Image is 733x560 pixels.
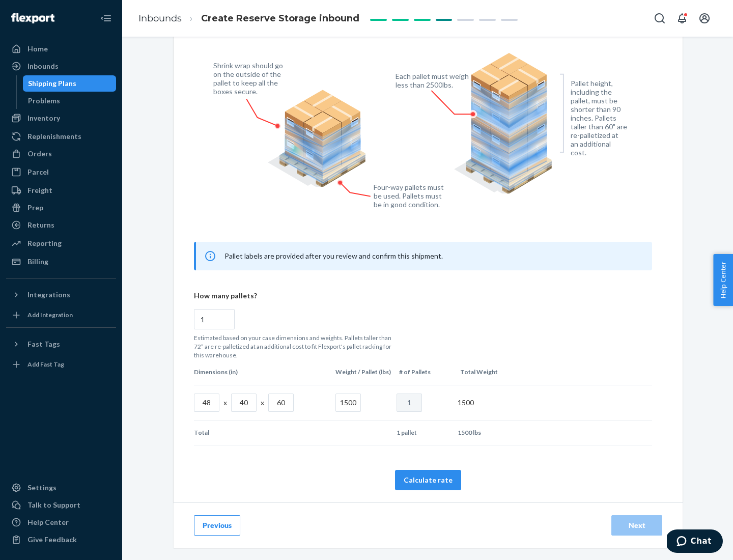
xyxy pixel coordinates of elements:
div: Next [620,520,654,530]
div: Integrations [27,290,70,300]
div: Help Center [27,517,69,527]
a: Replenishments [6,128,116,145]
a: Inbounds [138,13,182,24]
img: Flexport logo [11,13,54,23]
a: Parcel [6,164,116,180]
a: Inventory [6,110,116,126]
div: Add Integration [27,311,73,319]
td: 1500 lbs [454,421,515,445]
span: Pallet labels are provided after you review and confirm this shipment. [224,251,443,260]
button: Give Feedback [6,531,116,548]
div: Billing [27,257,48,267]
td: Total [194,421,331,445]
ol: breadcrumbs [130,4,368,34]
figcaption: Each pallet must weigh less than 2500lbs. [396,72,471,89]
div: Inbounds [27,61,59,71]
span: Create Reserve Storage inbound [201,13,359,24]
a: Add Integration [6,307,116,323]
button: Help Center [713,254,733,306]
button: Open notifications [672,8,692,29]
p: How many pallets? [194,291,652,301]
a: Inbounds [6,58,116,74]
a: Shipping Plans [23,75,117,92]
a: Billing [6,254,116,270]
div: Settings [27,483,57,493]
th: Dimensions (in) [194,359,331,384]
a: Freight [6,182,116,199]
div: Add Fast Tag [27,360,64,369]
a: Add Fast Tag [6,356,116,373]
a: Home [6,41,116,57]
div: Give Feedback [27,535,77,545]
th: Weight / Pallet (lbs) [331,359,395,384]
div: Home [27,44,48,54]
div: Freight [27,185,52,195]
button: Open account menu [694,8,715,29]
div: Prep [27,203,43,213]
p: Estimated based on your case dimensions and weights. Pallets taller than 72” are re-palletized at... [194,333,398,359]
button: Next [611,515,662,536]
a: Reporting [6,235,116,251]
div: Talk to Support [27,500,80,510]
button: Previous [194,515,240,536]
p: x [261,398,264,408]
button: Integrations [6,287,116,303]
a: Problems [23,93,117,109]
div: Parcel [27,167,49,177]
button: Fast Tags [6,336,116,352]
a: Help Center [6,514,116,530]
div: Orders [27,149,52,159]
div: Problems [28,96,60,106]
td: 1 pallet [392,421,454,445]
button: Close Navigation [96,8,116,29]
div: Fast Tags [27,339,60,349]
div: Inventory [27,113,60,123]
a: Orders [6,146,116,162]
div: Replenishments [27,131,81,142]
button: Talk to Support [6,497,116,513]
iframe: Opens a widget where you can chat to one of our agents [667,529,723,555]
a: Settings [6,480,116,496]
div: Reporting [27,238,62,248]
span: 1500 [458,398,474,407]
div: Shipping Plans [28,78,76,89]
p: x [223,398,227,408]
th: Total Weight [456,359,517,384]
div: Returns [27,220,54,230]
button: Open Search Box [650,8,670,29]
a: Prep [6,200,116,216]
button: Calculate rate [395,470,461,490]
figcaption: Pallet height, including the pallet, must be shorter than 90 inches. Pallets taller than 60" are ... [571,79,627,157]
a: Returns [6,217,116,233]
figcaption: Shrink wrap should go on the outside of the pallet to keep all the boxes secure. [213,61,289,96]
figcaption: Four-way pallets must be used. Pallets must be in good condition. [374,183,444,209]
th: # of Pallets [395,359,456,384]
